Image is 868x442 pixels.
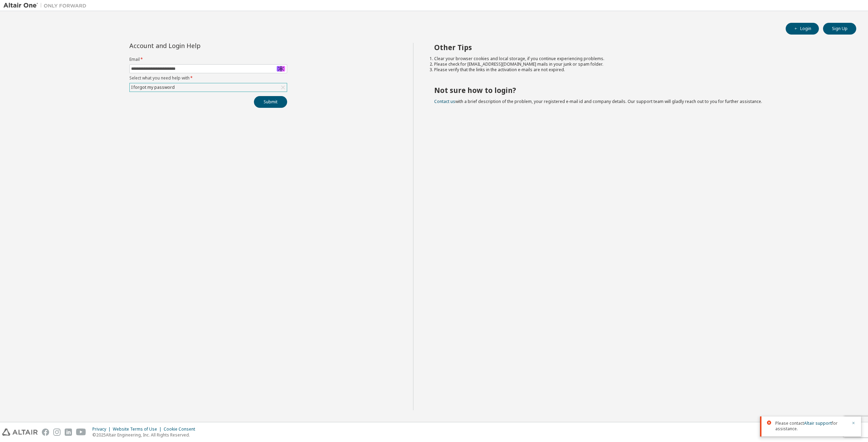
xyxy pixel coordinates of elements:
[775,421,847,432] span: Please contact for assistance.
[129,57,287,62] label: Email
[76,429,86,436] img: youtube.svg
[786,23,819,35] button: Login
[434,67,844,73] li: Please verify that the links in the activation e-mails are not expired.
[823,23,856,35] button: Sign Up
[434,56,844,62] li: Clear your browser cookies and local storage, if you continue experiencing problems.
[65,429,72,436] img: linkedin.svg
[92,432,199,438] p: © 2025 Altair Engineering, Inc. All Rights Reserved.
[164,426,199,432] div: Cookie Consent
[254,96,287,108] button: Submit
[130,84,176,91] div: I forgot my password
[804,420,832,426] a: Altair support
[434,43,844,52] h2: Other Tips
[42,429,49,436] img: facebook.svg
[92,426,113,432] div: Privacy
[434,62,844,67] li: Please check for [EMAIL_ADDRESS][DOMAIN_NAME] mails in your junk or spam folder.
[434,98,762,104] span: with a brief description of the problem, your registered e-mail id and company details. Our suppo...
[434,86,844,95] h2: Not sure how to login?
[129,75,287,81] label: Select what you need help with
[53,429,61,436] img: instagram.svg
[3,2,90,9] img: Altair One
[113,426,164,432] div: Website Terms of Use
[130,83,287,92] div: I forgot my password
[129,43,256,48] div: Account and Login Help
[434,98,455,104] a: Contact us
[2,429,38,436] img: altair_logo.svg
